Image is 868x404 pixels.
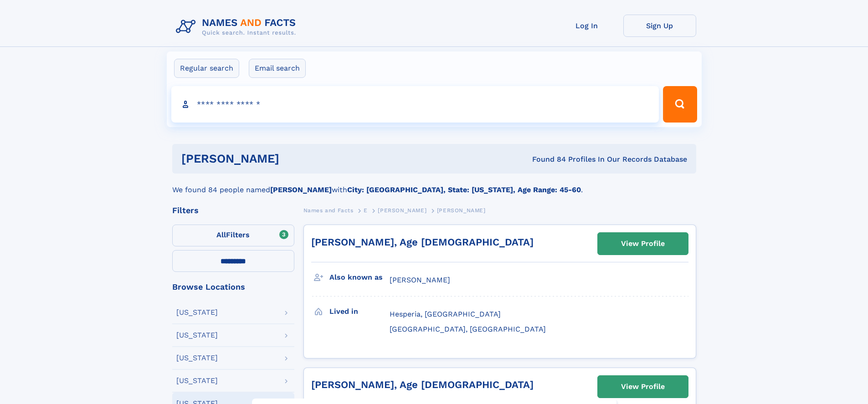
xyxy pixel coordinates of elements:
[406,154,687,164] div: Found 84 Profiles In Our Records Database
[437,207,486,214] span: [PERSON_NAME]
[550,15,623,37] a: Log In
[621,233,665,254] div: View Profile
[311,379,534,390] a: [PERSON_NAME], Age [DEMOGRAPHIC_DATA]
[378,205,426,216] a: [PERSON_NAME]
[176,309,218,316] div: [US_STATE]
[598,233,688,255] a: View Profile
[390,325,546,333] span: [GEOGRAPHIC_DATA], [GEOGRAPHIC_DATA]
[176,354,218,362] div: [US_STATE]
[172,15,303,39] img: Logo Names and Facts
[303,205,354,216] a: Names and Facts
[663,86,697,123] button: Search Button
[176,332,218,339] div: [US_STATE]
[329,270,390,285] h3: Also known as
[598,376,688,398] a: View Profile
[172,206,294,215] div: Filters
[623,15,696,37] a: Sign Up
[390,276,450,284] span: [PERSON_NAME]
[390,310,501,318] span: Hesperia, [GEOGRAPHIC_DATA]
[270,185,332,194] b: [PERSON_NAME]
[249,59,306,78] label: Email search
[621,376,665,397] div: View Profile
[174,59,239,78] label: Regular search
[364,207,368,214] span: E
[172,174,696,195] div: We found 84 people named with .
[364,205,368,216] a: E
[216,230,226,239] span: All
[378,207,426,214] span: [PERSON_NAME]
[181,153,406,164] h1: [PERSON_NAME]
[176,377,218,384] div: [US_STATE]
[171,86,659,123] input: search input
[311,236,534,248] a: [PERSON_NAME], Age [DEMOGRAPHIC_DATA]
[347,185,581,194] b: City: [GEOGRAPHIC_DATA], State: [US_STATE], Age Range: 45-60
[172,225,294,246] label: Filters
[172,283,294,291] div: Browse Locations
[329,304,390,319] h3: Lived in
